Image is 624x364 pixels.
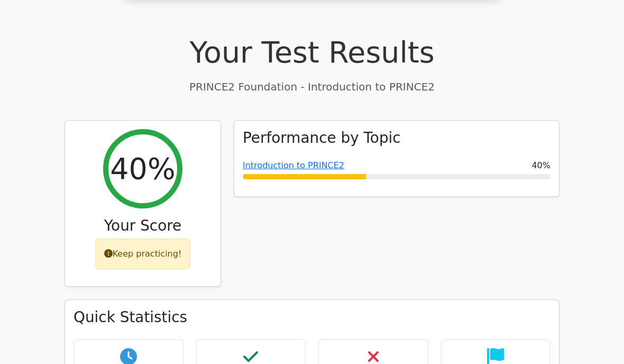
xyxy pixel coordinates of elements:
[243,129,401,147] h3: Performance by Topic
[531,159,550,172] span: 40%
[95,239,191,269] div: Keep practicing!
[74,308,550,326] h3: Quick Statistics
[74,217,212,234] h3: Your Score
[110,151,175,187] h2: 40%
[65,79,559,95] p: PRINCE2 Foundation - Introduction to PRINCE2
[65,35,559,70] h1: Your Test Results
[243,160,344,170] a: Introduction to PRINCE2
